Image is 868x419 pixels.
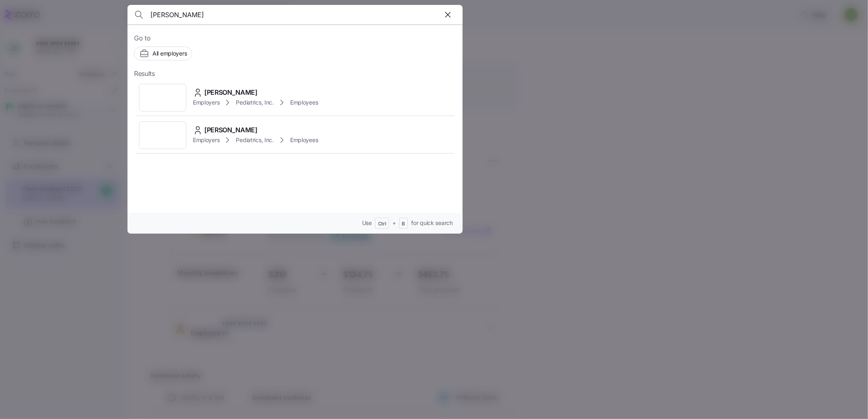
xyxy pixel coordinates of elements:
[290,136,318,144] span: Employees
[378,221,386,227] span: Ctrl
[193,98,219,107] span: Employers
[236,98,274,107] span: Pediatrics, Inc.
[134,47,192,60] button: All employers
[392,219,396,227] span: +
[362,219,372,227] span: Use
[204,125,257,135] span: [PERSON_NAME]
[411,219,453,227] span: for quick search
[134,69,155,79] span: Results
[204,87,257,98] span: [PERSON_NAME]
[193,136,219,144] span: Employers
[402,221,405,227] span: B
[236,136,274,144] span: Pediatrics, Inc.
[134,33,456,43] span: Go to
[152,49,187,58] span: All employers
[290,98,318,107] span: Employees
